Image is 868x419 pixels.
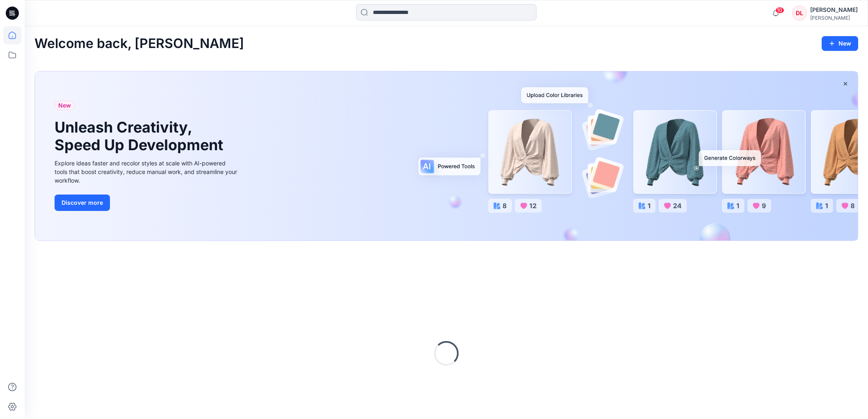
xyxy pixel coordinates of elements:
[58,101,71,110] span: New
[810,15,858,21] div: [PERSON_NAME]
[55,195,110,211] button: Discover more
[822,36,858,51] button: New
[34,36,244,51] h2: Welcome back, [PERSON_NAME]
[775,7,784,14] span: 10
[55,119,227,154] h1: Unleash Creativity, Speed Up Development
[810,5,858,15] div: [PERSON_NAME]
[55,159,239,185] div: Explore ideas faster and recolor styles at scale with AI-powered tools that boost creativity, red...
[792,6,807,21] div: DL
[55,195,239,211] a: Discover more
